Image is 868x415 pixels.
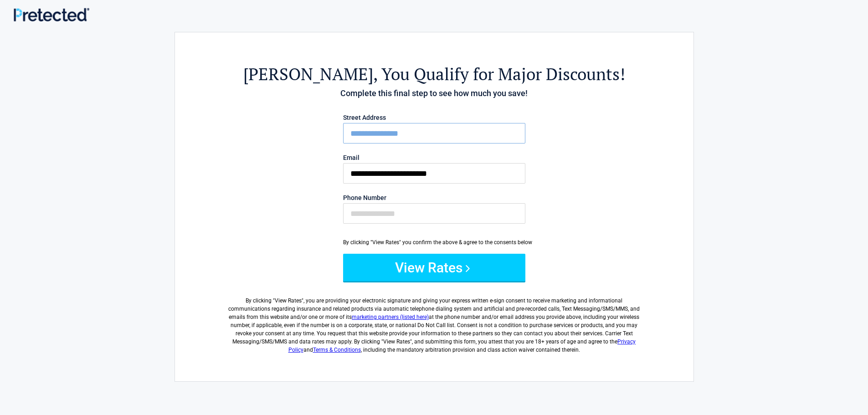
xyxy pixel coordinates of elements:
[225,87,643,99] h4: Complete this final step to see how much you save!
[243,63,373,85] span: [PERSON_NAME]
[14,8,89,21] img: Main Logo
[343,114,525,121] label: Street Address
[343,238,525,246] div: By clicking "View Rates" you confirm the above & agree to the consents below
[313,347,361,353] a: Terms & Conditions
[225,63,643,85] h2: , You Qualify for Major Discounts!
[343,154,525,161] label: Email
[275,297,302,304] span: View Rates
[343,254,525,281] button: View Rates
[225,289,643,354] label: By clicking " ", you are providing your electronic signature and giving your express written e-si...
[343,195,525,201] label: Phone Number
[352,314,429,320] a: marketing partners (listed here)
